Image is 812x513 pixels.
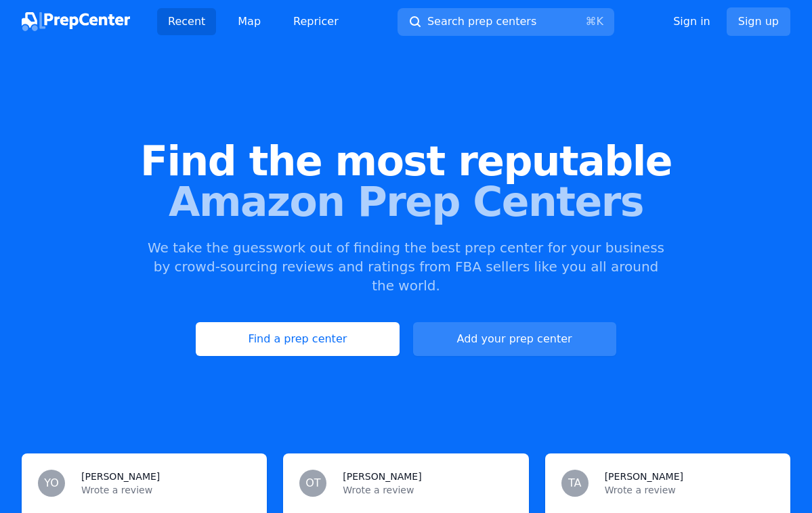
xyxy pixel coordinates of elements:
[398,8,614,36] button: Search prep centers⌘K
[22,141,790,181] span: Find the most reputable
[227,8,272,35] a: Map
[157,8,216,35] a: Recent
[22,181,790,222] span: Amazon Prep Centers
[44,478,59,489] span: YO
[673,14,710,30] a: Sign in
[585,15,596,28] kbd: ⌘
[343,483,512,497] p: Wrote a review
[146,238,666,295] p: We take the guesswork out of finding the best prep center for your business by crowd-sourcing rev...
[568,478,581,489] span: TA
[427,14,536,30] span: Search prep centers
[282,8,349,35] a: Repricer
[196,322,399,356] a: Find a prep center
[22,12,130,31] img: PrepCenter
[81,470,160,483] h3: [PERSON_NAME]
[596,15,603,28] kbd: K
[605,483,774,497] p: Wrote a review
[343,470,421,483] h3: [PERSON_NAME]
[305,478,320,489] span: OT
[605,470,683,483] h3: [PERSON_NAME]
[81,483,251,497] p: Wrote a review
[727,7,790,36] a: Sign up
[413,322,616,356] a: Add your prep center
